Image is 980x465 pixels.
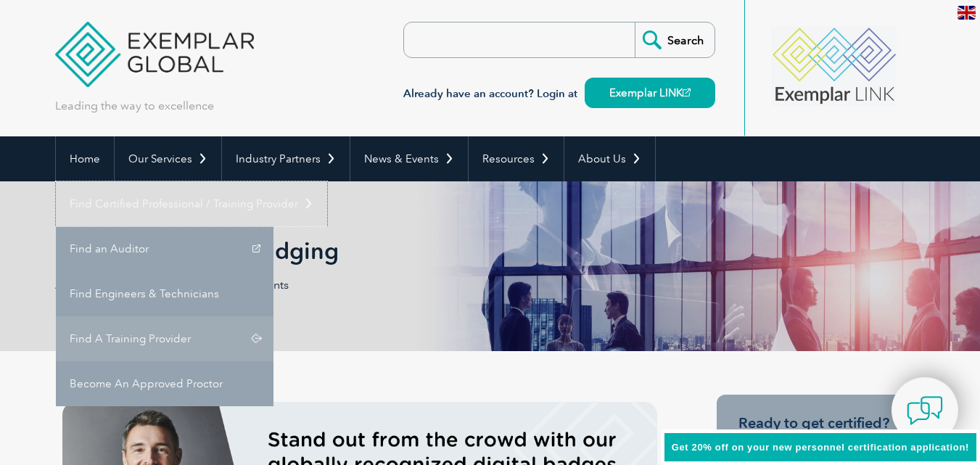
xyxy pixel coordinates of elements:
p: A modern way to display your achievements [55,277,490,293]
h2: Individual Digital Badging [55,239,664,263]
h3: Ready to get certified? [738,414,904,432]
p: Leading the way to excellence [55,98,214,114]
a: Exemplar LINK [585,78,715,108]
a: Industry Partners [222,136,350,181]
a: Resources [469,136,564,181]
img: open_square.png [683,89,691,96]
input: Search [635,22,715,57]
a: Find an Auditor [56,226,273,271]
h3: Already have an account? Login at [403,85,715,103]
img: en [958,6,976,20]
img: contact-chat.png [907,392,943,429]
a: Become An Approved Proctor [56,361,273,406]
a: Our Services [115,136,221,181]
a: News & Events [350,136,468,181]
a: Find Certified Professional / Training Provider [56,181,327,226]
span: Get 20% off on your new personnel certification application! [672,442,969,453]
a: Find A Training Provider [56,316,273,361]
a: Find Engineers & Technicians [56,271,273,316]
a: Home [56,136,114,181]
a: About Us [564,136,655,181]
